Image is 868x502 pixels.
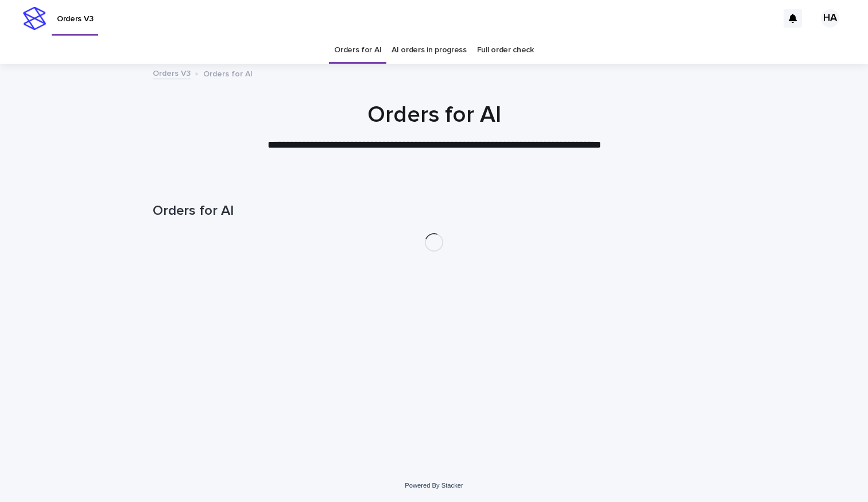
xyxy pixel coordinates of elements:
p: Orders for AI [203,67,253,79]
h1: Orders for AI [153,101,715,129]
h1: Orders for AI [153,203,715,219]
a: AI orders in progress [392,37,467,64]
img: stacker-logo-s-only.png [23,7,46,30]
a: Orders V3 [153,66,191,79]
a: Orders for AI [334,37,381,64]
a: Full order check [477,37,534,64]
div: HA [821,9,839,28]
a: Powered By Stacker [405,482,463,489]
